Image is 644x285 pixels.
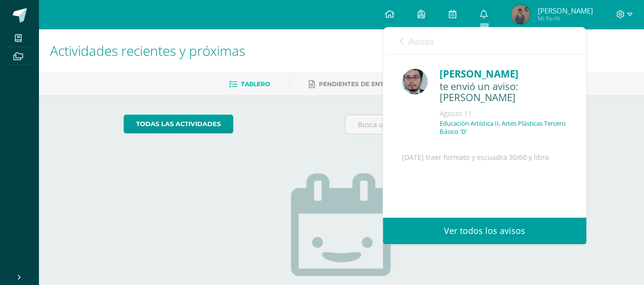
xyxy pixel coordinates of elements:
span: Tablero [241,80,270,88]
p: Educación Artística II, Artes Plásticas Tercero Básico 'D' [440,119,567,136]
span: Mi Perfil [537,14,593,23]
span: 0 [517,35,521,46]
div: Agosto 11 [440,109,567,118]
div: te envió un aviso: Aviso [440,81,567,104]
span: Avisos [408,36,434,47]
div: [PERSON_NAME] [440,66,567,81]
div: [DATE] traer formato y escuadra 30/60 y libro [402,152,567,234]
img: 098cafaf3700ca7f8303d9d5b338d3b5.png [511,5,530,24]
a: todas las Actividades [124,115,233,133]
img: 5fac68162d5e1b6fbd390a6ac50e103d.png [402,69,428,94]
a: Tablero [229,77,270,92]
input: Busca una actividad próxima aquí... [345,115,558,134]
span: Actividades recientes y próximas [50,41,245,60]
a: Pendientes de entrega [309,77,401,92]
span: Pendientes de entrega [319,80,401,88]
span: avisos sin leer [517,35,569,46]
span: [PERSON_NAME] [537,6,593,15]
a: Ver todos los avisos [383,218,586,244]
